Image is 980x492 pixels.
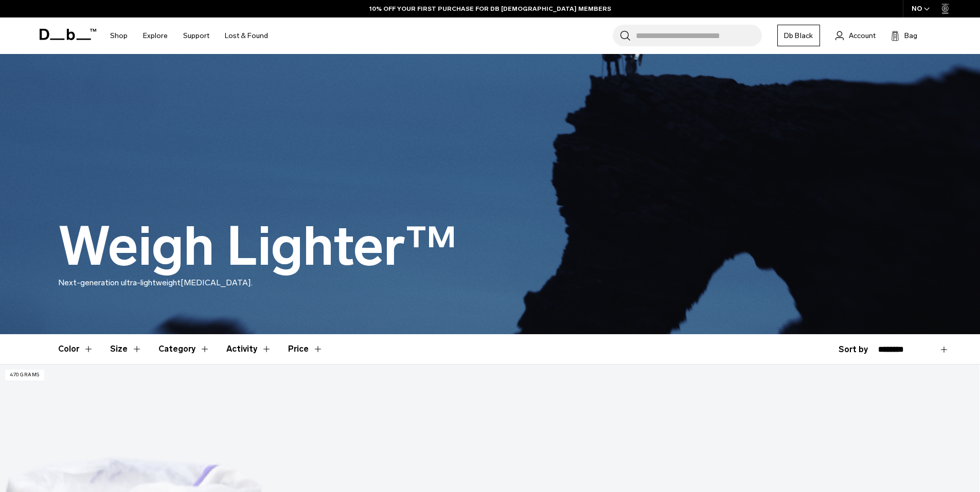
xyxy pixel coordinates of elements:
button: Bag [891,29,917,42]
span: Account [849,30,876,41]
span: [MEDICAL_DATA]. [181,278,253,287]
a: Shop [110,17,128,54]
span: Bag [904,30,917,41]
button: Toggle Filter [158,334,210,364]
a: Explore [143,17,168,54]
span: Next-generation ultra-lightweight [58,278,181,287]
h1: Weigh Lighter™ [58,217,457,277]
nav: Main Navigation [102,17,276,54]
a: Support [183,17,209,54]
a: Account [835,29,876,42]
a: Db Black [777,25,820,46]
a: Lost & Found [225,17,268,54]
button: Toggle Filter [226,334,272,364]
a: 10% OFF YOUR FIRST PURCHASE FOR DB [DEMOGRAPHIC_DATA] MEMBERS [369,4,611,13]
p: 470 grams [5,370,44,380]
button: Toggle Filter [110,334,142,364]
button: Toggle Price [288,334,323,364]
button: Toggle Filter [58,334,94,364]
